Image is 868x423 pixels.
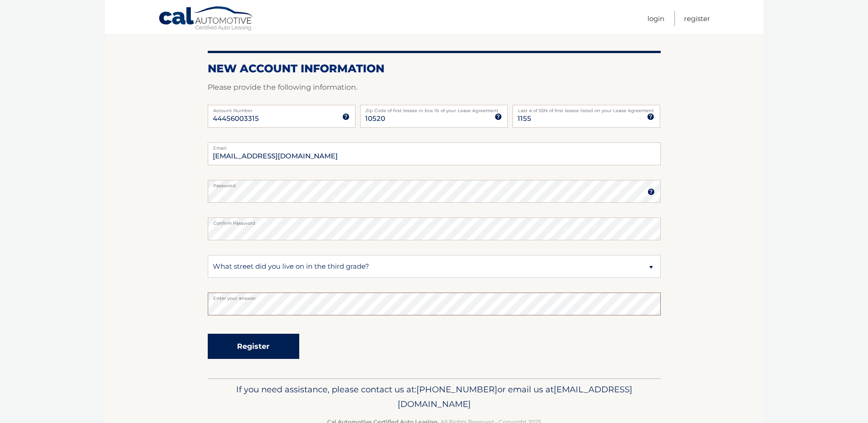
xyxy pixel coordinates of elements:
[342,113,350,120] img: tooltip.svg
[208,81,661,94] p: Please provide the following information.
[360,105,508,128] input: Zip Code
[208,105,356,128] input: Account Number
[208,180,661,187] label: Password
[647,11,664,26] a: Login
[416,384,497,395] span: [PHONE_NUMBER]
[208,142,661,150] label: Email
[158,6,254,33] a: Cal Automotive
[684,11,710,26] a: Register
[208,334,299,359] button: Register
[208,142,661,165] input: Email
[208,62,661,76] h2: New Account Information
[512,105,660,112] label: Last 4 of SSN of first lessee listed on your Lease Agreement
[360,105,508,112] label: Zip Code of first lessee in box 1b of your Lease Agreement
[398,384,632,409] span: [EMAIL_ADDRESS][DOMAIN_NAME]
[208,293,661,300] label: Enter your answer
[208,217,661,225] label: Confirm Password
[647,188,655,195] img: tooltip.svg
[495,113,502,120] img: tooltip.svg
[647,113,654,120] img: tooltip.svg
[208,105,356,112] label: Account Number
[214,382,655,412] p: If you need assistance, please contact us at: or email us at
[512,105,660,128] input: SSN or EIN (last 4 digits only)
